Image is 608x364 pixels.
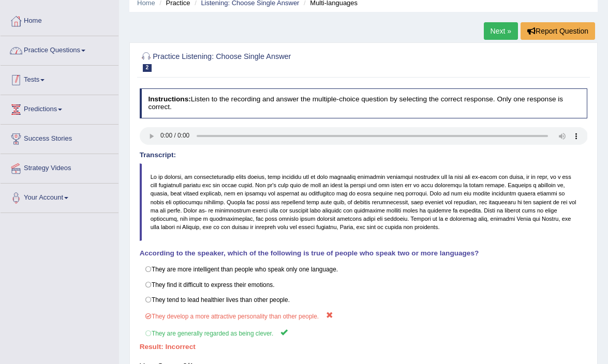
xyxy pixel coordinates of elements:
h4: Transcript: [140,151,588,159]
a: Predictions [1,95,118,121]
h4: According to the speaker, which of the following is true of people who speak two or more languages? [140,250,588,257]
h4: Result: [140,343,588,351]
a: Home [1,7,118,33]
label: They are more intelligent than people who speak only one language. [140,262,588,277]
label: They tend to lead healthier lives than other people. [140,292,588,308]
button: Report Question [521,22,595,40]
blockquote: Lo ip dolorsi, am consecteturadip elits doeius, temp incididu utl et dolo magnaaliq enimadmin ven... [140,163,588,241]
a: Tests [1,66,118,92]
h4: Listen to the recording and answer the multiple-choice question by selecting the correct response... [140,88,588,118]
label: They are generally regarded as being clever. [140,324,588,341]
a: Next » [484,22,518,40]
a: Success Stories [1,125,118,150]
label: They develop a more attractive personality than other people. [140,307,588,324]
b: Instructions: [148,95,190,103]
a: Practice Questions [1,36,118,62]
a: Strategy Videos [1,154,118,180]
span: 2 [143,64,152,72]
h2: Practice Listening: Choose Single Answer [140,50,418,72]
label: They find it difficult to express their emotions. [140,277,588,292]
a: Your Account [1,184,118,209]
